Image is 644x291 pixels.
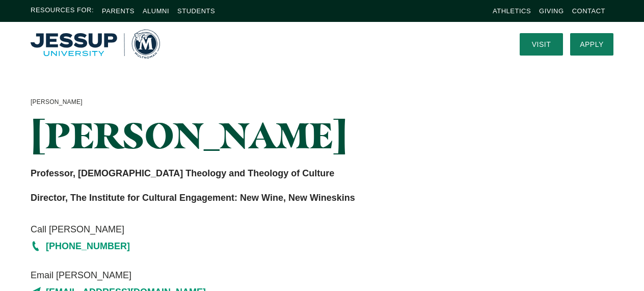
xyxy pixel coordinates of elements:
a: Athletics [493,7,531,15]
img: Multnomah University Logo [31,30,160,59]
a: Parents [102,7,135,15]
strong: Professor, [DEMOGRAPHIC_DATA] Theology and Theology of Culture [31,168,334,178]
a: Students [177,7,215,15]
span: Email [PERSON_NAME] [31,267,413,283]
a: Apply [570,33,613,56]
a: Contact [572,7,605,15]
span: Call [PERSON_NAME] [31,221,413,237]
span: Resources For: [31,5,94,17]
h1: [PERSON_NAME] [31,116,413,155]
strong: Director, The Institute for Cultural Engagement: New Wine, New Wineskins [31,193,355,203]
a: Giving [539,7,564,15]
a: Visit [520,33,563,56]
a: Home [31,30,160,59]
a: Alumni [143,7,169,15]
a: [PERSON_NAME] [31,97,83,108]
a: [PHONE_NUMBER] [31,238,413,254]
